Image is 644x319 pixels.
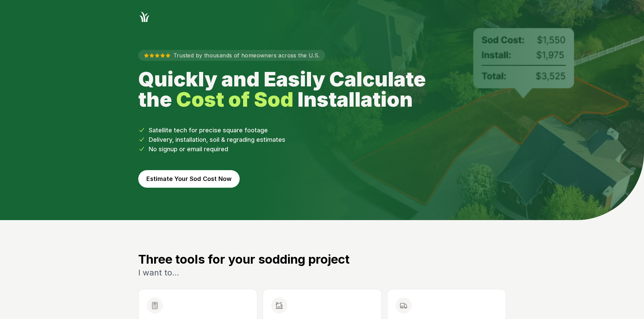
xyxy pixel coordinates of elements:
[138,144,506,154] li: No signup or email required
[138,252,506,266] h3: Three tools for your sodding project
[138,50,325,61] p: Trusted by thousands of homeowners across the U.S.
[138,135,506,144] li: Delivery, installation, soil & regrading
[138,267,506,278] p: I want to...
[176,87,293,111] strong: Cost of Sod
[138,170,240,188] button: Estimate Your Sod Cost Now
[256,136,285,143] span: estimates
[138,69,441,109] h1: Quickly and Easily Calculate the Installation
[138,126,506,135] li: Satellite tech for precise square footage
